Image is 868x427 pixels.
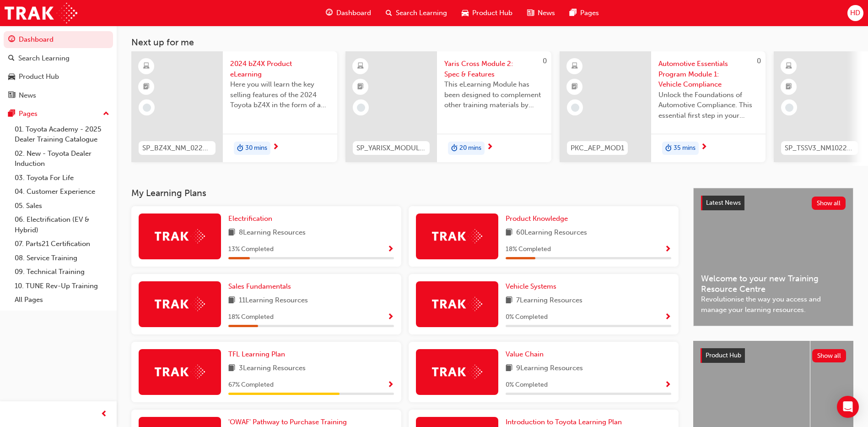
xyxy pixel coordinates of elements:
span: learningResourceType_ELEARNING-icon [786,60,792,72]
span: Unlock the Foundations of Automotive Compliance. This essential first step in your Automotive Ess... [658,90,758,121]
span: 2024 bZ4X Product eLearning [230,59,330,79]
button: Show Progress [664,244,671,255]
a: Latest NewsShow allWelcome to your new Training Resource CentreRevolutionise the way you access a... [693,188,853,326]
span: guage-icon [326,7,333,19]
span: booktick-icon [571,81,578,93]
span: Product Hub [472,8,512,18]
span: 3 Learning Resources [239,363,306,374]
span: 0 [543,57,547,65]
img: Trak [155,365,205,379]
span: Here you will learn the key selling features of the 2024 Toyota bZ4X in the form of a virtual 6-p... [230,79,330,110]
span: 13 % Completed [228,244,274,255]
img: Trak [432,229,482,243]
button: Pages [4,105,113,122]
span: duration-icon [665,142,672,154]
a: 10. TUNE Rev-Up Training [11,279,113,293]
span: 7 Learning Resources [516,295,582,307]
a: Latest NewsShow all [701,196,846,210]
span: 0 % Completed [506,380,548,390]
span: Show Progress [387,381,394,389]
span: 0 [757,57,761,65]
span: Value Chain [506,350,544,358]
button: Show Progress [664,379,671,391]
span: Show Progress [664,381,671,389]
span: 9 Learning Resources [516,363,583,374]
img: Trak [155,229,205,243]
a: TFL Learning Plan [228,349,289,360]
button: Show Progress [387,379,394,391]
span: 20 mins [459,143,481,153]
button: DashboardSearch LearningProduct HubNews [4,29,113,105]
span: 35 mins [674,143,695,153]
img: Trak [5,3,77,23]
span: pages-icon [570,7,577,19]
button: Show all [812,349,846,362]
span: 18 % Completed [228,312,274,323]
a: 08. Service Training [11,251,113,265]
img: Trak [432,297,482,311]
div: Open Intercom Messenger [837,396,859,418]
span: book-icon [506,363,512,374]
span: duration-icon [237,142,243,154]
a: Product Hub [4,68,113,85]
span: book-icon [506,227,512,239]
span: guage-icon [8,36,15,44]
span: Dashboard [336,8,371,18]
span: Product Knowledge [506,214,568,223]
span: book-icon [228,227,235,239]
a: 05. Sales [11,199,113,213]
span: SP_BZ4X_NM_0224_EL01 [142,143,212,153]
h3: Next up for me [117,37,868,48]
span: duration-icon [451,142,458,154]
span: next-icon [701,143,707,152]
span: booktick-icon [143,81,150,93]
a: Search Learning [4,50,113,67]
span: Yaris Cross Module 2: Spec & Features [444,59,544,79]
a: All Pages [11,293,113,307]
a: 01. Toyota Academy - 2025 Dealer Training Catalogue [11,122,113,147]
span: This eLearning Module has been designed to complement other training materials by serving as a re... [444,79,544,110]
div: Pages [19,109,38,119]
span: learningResourceType_ELEARNING-icon [143,60,150,72]
span: Automotive Essentials Program Module 1: Vehicle Compliance [658,59,758,90]
span: next-icon [486,143,493,152]
a: car-iconProduct Hub [454,4,520,22]
span: Search Learning [396,8,447,18]
span: learningRecordVerb_NONE-icon [785,104,793,112]
span: booktick-icon [357,81,364,93]
span: Product Hub [706,351,741,359]
span: 18 % Completed [506,244,551,255]
span: SP_TSSV3_NM1022_EL [785,143,854,153]
a: Product Knowledge [506,213,571,224]
span: learningResourceType_ELEARNING-icon [571,60,578,72]
span: Pages [580,8,599,18]
span: Latest News [706,199,741,207]
img: Trak [155,297,205,311]
span: Vehicle Systems [506,282,556,290]
span: Revolutionise the way you access and manage your learning resources. [701,294,846,315]
span: Welcome to your new Training Resource Centre [701,274,846,294]
a: search-iconSearch Learning [378,4,454,22]
span: 11 Learning Resources [239,295,308,307]
span: learningResourceType_ELEARNING-icon [357,60,364,72]
a: 09. Technical Training [11,265,113,279]
span: 30 mins [245,143,267,153]
a: pages-iconPages [562,4,606,22]
span: Show Progress [387,313,394,322]
span: news-icon [527,7,534,19]
a: Electrification [228,213,276,224]
a: Dashboard [4,31,113,48]
span: PKC_AEP_MOD1 [571,143,624,153]
a: News [4,87,113,104]
img: Trak [432,365,482,379]
div: Search Learning [18,53,70,64]
a: 06. Electrification (EV & Hybrid) [11,213,113,237]
span: up-icon [103,108,109,120]
span: booktick-icon [786,81,792,93]
span: book-icon [228,295,235,307]
span: search-icon [386,7,392,19]
span: Sales Fundamentals [228,282,291,290]
span: 60 Learning Resources [516,227,587,239]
